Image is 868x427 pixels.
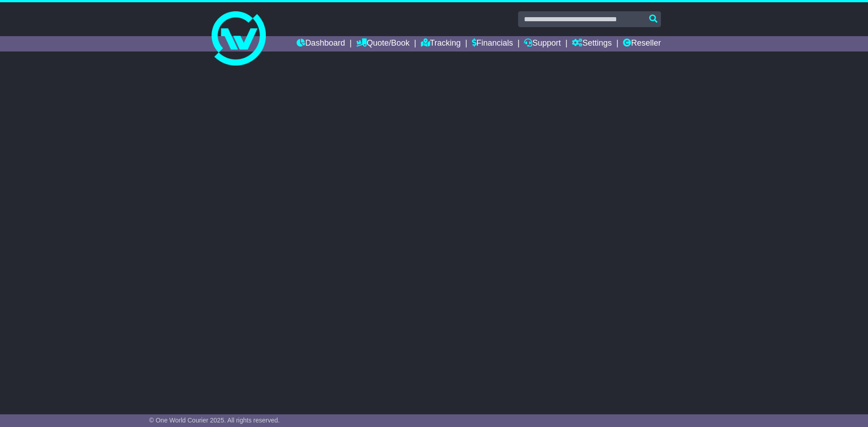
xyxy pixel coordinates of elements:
a: Settings [572,36,612,52]
a: Quote/Book [356,36,410,52]
a: Support [524,36,561,52]
a: Reseller [623,36,661,52]
span: © One World Courier 2025. All rights reserved. [149,417,280,424]
a: Tracking [421,36,461,52]
a: Dashboard [297,36,345,52]
a: Financials [472,36,513,52]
